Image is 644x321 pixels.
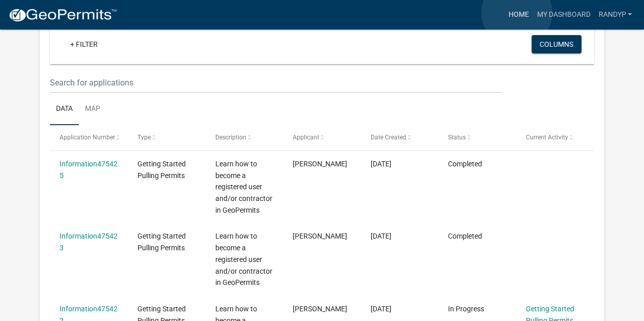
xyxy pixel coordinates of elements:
[50,125,128,150] datatable-header-cell: Application Number
[137,232,186,252] span: Getting Started Pulling Permits
[371,134,406,141] span: Date Created
[215,160,272,214] span: Learn how to become a registered user and/or contractor in GeoPermits
[448,134,466,141] span: Status
[516,125,594,150] datatable-header-cell: Current Activity
[128,125,206,150] datatable-header-cell: Type
[371,232,391,240] span: 09/08/2025
[533,5,594,24] a: My Dashboard
[50,93,79,126] a: Data
[293,134,319,141] span: Applicant
[448,232,482,240] span: Completed
[137,134,151,141] span: Type
[137,160,186,180] span: Getting Started Pulling Permits
[62,35,106,53] a: + Filter
[293,232,347,240] span: randy poehler
[205,125,283,150] datatable-header-cell: Description
[215,232,272,286] span: Learn how to become a registered user and/or contractor in GeoPermits
[60,134,115,141] span: Application Number
[504,5,533,24] a: Home
[60,160,118,180] a: Information475425
[50,72,500,93] input: Search for applications
[60,232,118,252] a: Information475423
[531,35,581,53] button: Columns
[526,134,568,141] span: Current Activity
[448,305,484,313] span: In Progress
[371,305,391,313] span: 09/08/2025
[79,93,106,126] a: Map
[438,125,516,150] datatable-header-cell: Status
[293,305,347,313] span: randy poehler
[293,160,347,168] span: randy poehler
[283,125,361,150] datatable-header-cell: Applicant
[361,125,439,150] datatable-header-cell: Date Created
[215,134,246,141] span: Description
[371,160,391,168] span: 09/08/2025
[594,5,636,24] a: Randyp
[448,160,482,168] span: Completed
